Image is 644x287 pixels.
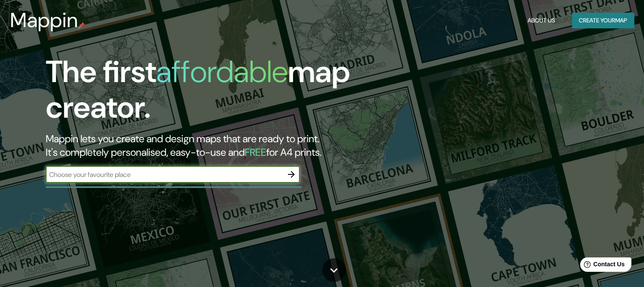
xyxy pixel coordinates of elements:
[46,132,368,159] h2: Mappin lets you create and design maps that are ready to print. It's completely personalised, eas...
[524,13,558,28] button: About Us
[46,170,283,179] input: Choose your favourite place
[572,13,634,28] button: Create yourmap
[245,146,266,159] h5: FREE
[46,54,368,132] h1: The first map creator.
[10,8,78,32] h3: Mappin
[78,22,85,29] img: mappin-pin
[156,52,288,91] h1: affordable
[569,254,635,278] iframe: Help widget launcher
